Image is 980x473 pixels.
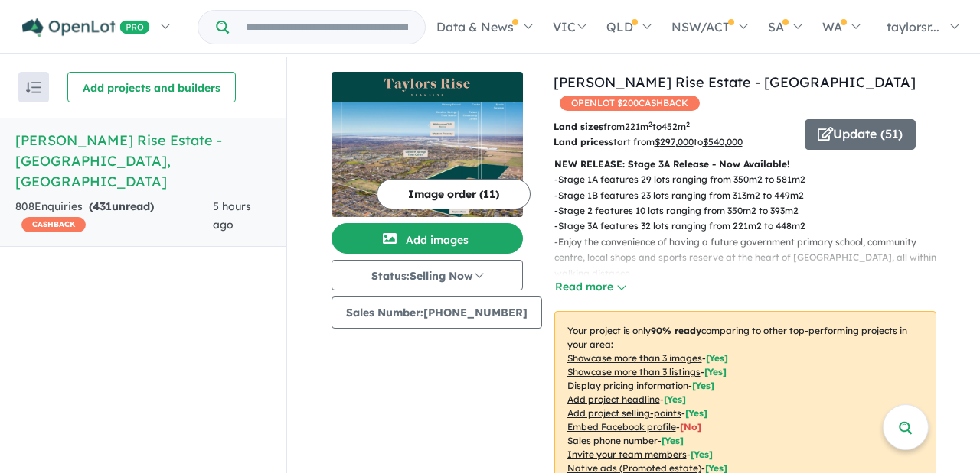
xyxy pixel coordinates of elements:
[652,121,690,132] span: to
[554,278,626,296] button: Read more
[567,394,660,405] u: Add project headline
[332,296,542,329] button: Sales Number:[PHONE_NUMBER]
[554,119,793,134] p: from
[554,121,603,132] b: Land sizes
[554,157,936,172] p: NEW RELEASE: Stage 3A Release - Now Available!
[26,82,41,93] img: sort.svg
[554,219,949,234] p: - Stage 3A features 32 lots ranging from 221m2 to 448m2
[332,260,523,290] button: Status:Selling Now
[232,11,422,44] input: Try estate name, suburb, builder or developer
[706,352,728,364] span: [ Yes ]
[686,120,690,128] sup: 2
[554,134,793,150] p: start from
[554,73,916,91] a: [PERSON_NAME] Rise Estate - [GEOGRAPHIC_DATA]
[22,18,150,37] img: Openlot PRO Logo White
[560,96,700,111] span: OPENLOT $ 200 CASHBACK
[332,223,523,254] button: Add images
[67,72,236,102] button: Add projects and builders
[680,421,701,433] span: [ No ]
[338,78,517,96] img: Taylors Rise Estate - Deanside Logo
[567,435,658,446] u: Sales phone number
[15,130,271,192] h5: [PERSON_NAME] Rise Estate - [GEOGRAPHIC_DATA] , [GEOGRAPHIC_DATA]
[554,188,949,203] p: - Stage 1B features 23 lots ranging from 313m2 to 449m2
[567,421,676,433] u: Embed Facebook profile
[661,121,690,132] u: 452 m
[554,235,949,281] p: - Enjoy the convenience of having a future government primary school, community centre, local sho...
[554,172,949,187] p: - Stage 1A features 29 lots ranging from 350m2 to 581m2
[694,136,743,147] span: to
[703,136,743,147] u: $ 540,000
[567,352,702,364] u: Showcase more than 3 images
[332,72,523,217] a: Taylors Rise Estate - Deanside LogoTaylors Rise Estate - Deanside
[692,380,714,391] span: [ Yes ]
[567,380,688,391] u: Display pricing information
[805,119,916,150] button: Update (51)
[567,449,687,460] u: Invite your team members
[661,435,684,446] span: [ Yes ]
[332,102,523,217] img: Taylors Rise Estate - Deanside
[648,120,652,128] sup: 2
[213,199,251,232] span: 5 hours ago
[655,136,694,147] u: $ 297,000
[567,366,701,377] u: Showcase more than 3 listings
[567,407,681,419] u: Add project selling-points
[625,121,652,132] u: 221 m
[15,198,213,235] div: 808 Enquir ies
[89,199,154,213] strong: ( unread)
[93,199,112,213] span: 431
[554,203,949,219] p: - Stage 2 features 10 lots ranging from 350m2 to 393m2
[377,179,531,209] button: Image order (11)
[704,366,727,377] span: [ Yes ]
[21,217,86,232] span: CASHBACK
[685,407,707,419] span: [ Yes ]
[887,19,939,34] span: taylorsr...
[664,394,686,405] span: [ Yes ]
[691,449,713,460] span: [ Yes ]
[651,325,701,336] b: 90 % ready
[554,136,609,147] b: Land prices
